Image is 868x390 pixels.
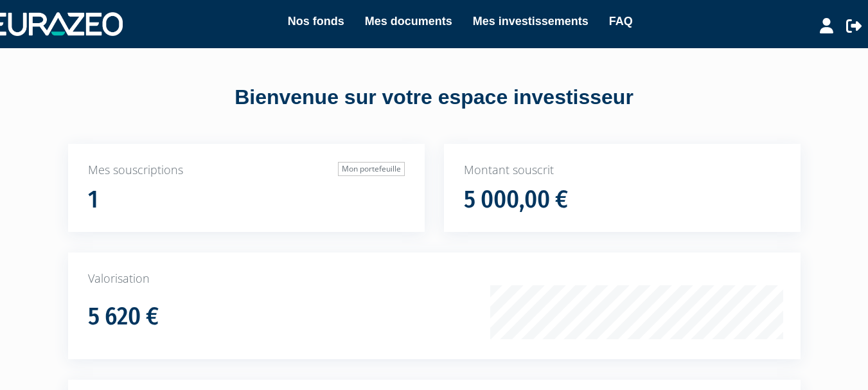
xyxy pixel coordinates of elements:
[464,186,568,213] h1: 5 000,00 €
[464,162,781,179] p: Montant souscrit
[365,12,452,30] a: Mes documents
[88,303,159,330] h1: 5 620 €
[288,12,344,30] a: Nos fonds
[88,186,98,213] h1: 1
[88,162,405,179] p: Mes souscriptions
[473,12,589,30] a: Mes investissements
[609,12,633,30] a: FAQ
[10,83,858,112] div: Bienvenue sur votre espace investisseur
[338,162,405,176] a: Mon portefeuille
[88,270,781,287] p: Valorisation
